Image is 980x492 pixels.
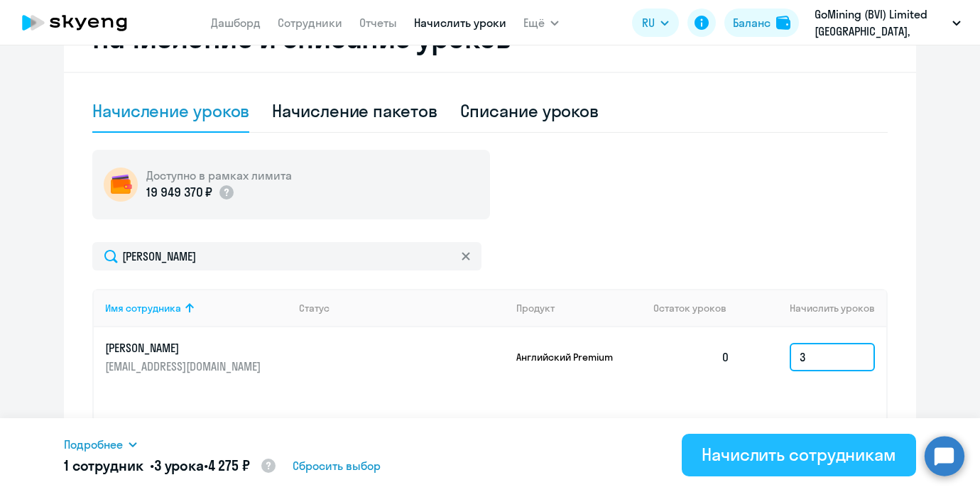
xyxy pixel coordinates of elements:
div: Начисление уроков [92,99,249,122]
div: Баланс [733,14,771,31]
button: RU [632,9,679,37]
span: Сбросить выбор [293,457,381,474]
span: 3 урока [154,457,204,474]
div: Статус [299,302,330,315]
button: Начислить сотрудникам [682,434,916,476]
th: Начислить уроков [741,289,886,327]
div: Продукт [516,302,643,315]
img: balance [776,16,790,30]
p: [EMAIL_ADDRESS][DOMAIN_NAME] [105,359,264,374]
div: Остаток уроков [653,302,741,315]
span: Ещё [523,14,545,31]
div: Начислить сотрудникам [702,443,896,466]
div: Начисление пакетов [272,99,437,122]
td: 0 [642,327,741,387]
img: wallet-circle.png [104,168,138,202]
p: GoMining (BVI) Limited [GEOGRAPHIC_DATA], #182735 [815,6,947,40]
div: Имя сотрудника [105,302,181,315]
span: Остаток уроков [653,302,726,315]
p: Английский Premium [516,351,623,363]
button: Балансbalance [724,9,799,37]
h5: 1 сотрудник • • [64,456,277,477]
span: 4 275 ₽ [208,457,250,474]
div: Имя сотрудника [105,302,288,315]
a: Начислить уроки [414,16,506,30]
a: [PERSON_NAME][EMAIL_ADDRESS][DOMAIN_NAME] [105,340,288,374]
button: Ещё [523,9,559,37]
a: Дашборд [211,16,261,30]
p: 19 949 370 ₽ [146,183,212,202]
span: RU [642,14,655,31]
div: Статус [299,302,505,315]
a: Сотрудники [278,16,342,30]
span: Подробнее [64,436,123,453]
div: Продукт [516,302,555,315]
p: [PERSON_NAME] [105,340,264,356]
h2: Начисление и списание уроков [92,21,888,55]
input: Поиск по имени, email, продукту или статусу [92,242,481,270]
div: Списание уроков [460,99,599,122]
h5: Доступно в рамках лимита [146,168,292,183]
button: GoMining (BVI) Limited [GEOGRAPHIC_DATA], #182735 [807,6,968,40]
a: Отчеты [359,16,397,30]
